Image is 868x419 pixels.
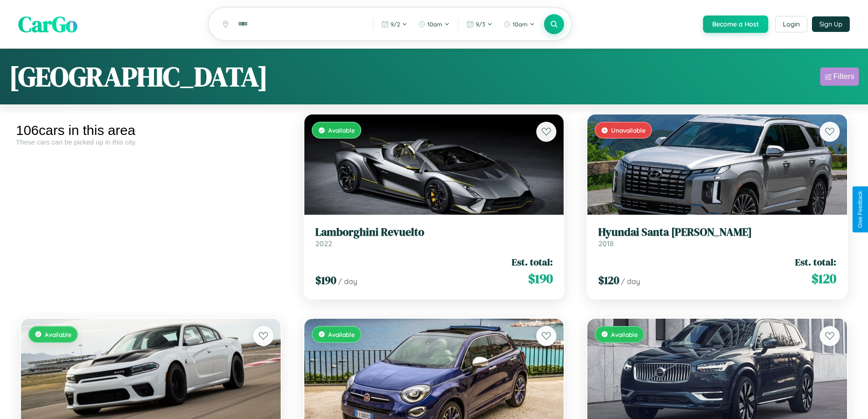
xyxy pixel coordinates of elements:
[598,273,619,288] span: $ 120
[476,21,485,28] span: 9 / 3
[45,331,72,338] span: Available
[812,16,850,32] button: Sign Up
[795,255,836,269] span: Est. total:
[812,269,836,288] span: $ 120
[513,21,528,28] span: 10am
[611,331,638,338] span: Available
[328,126,355,134] span: Available
[499,17,539,31] button: 10am
[18,9,77,39] span: CarGo
[528,269,553,288] span: $ 190
[598,226,836,239] h3: Hyundai Santa [PERSON_NAME]
[338,277,357,286] span: / day
[512,255,553,269] span: Est. total:
[315,239,332,248] span: 2022
[820,67,859,86] button: Filters
[377,17,412,31] button: 9/2
[833,72,854,81] div: Filters
[315,226,553,239] h3: Lamborghini Revuelto
[621,277,640,286] span: / day
[315,273,336,288] span: $ 190
[427,21,442,28] span: 10am
[328,331,355,338] span: Available
[598,239,614,248] span: 2018
[414,17,454,31] button: 10am
[611,126,646,134] span: Unavailable
[775,16,807,32] button: Login
[703,16,768,33] button: Become a Host
[598,226,836,248] a: Hyundai Santa [PERSON_NAME]2018
[16,138,286,146] div: These cars can be picked up in this city.
[390,21,400,28] span: 9 / 2
[462,17,497,31] button: 9/3
[9,58,268,95] h1: [GEOGRAPHIC_DATA]
[857,191,863,228] div: Give Feedback
[16,123,286,138] div: 106 cars in this area
[315,226,553,248] a: Lamborghini Revuelto2022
